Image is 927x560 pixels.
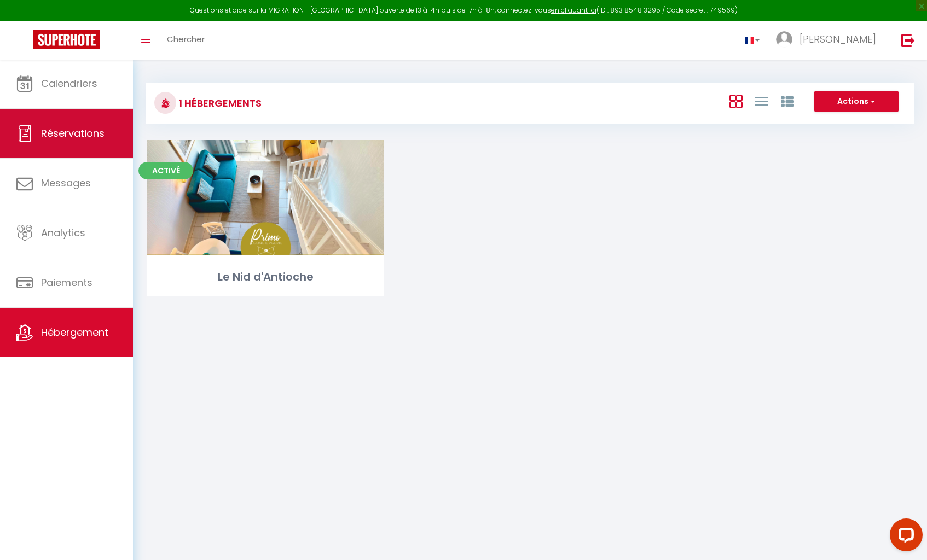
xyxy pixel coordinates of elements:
div: Le Nid d'Antioche [147,269,384,285]
a: Vue en Liste [755,92,768,110]
img: Super Booking [33,30,100,49]
img: ... [776,31,792,48]
span: Calendriers [41,77,97,90]
span: Paiements [41,276,92,289]
a: en cliquant ici [551,5,596,15]
a: ... [PERSON_NAME] [768,21,890,60]
button: Actions [814,91,899,113]
img: logout [901,33,915,47]
span: Messages [41,176,91,190]
span: Réservations [41,126,105,140]
a: Chercher [159,21,213,60]
span: [PERSON_NAME] [799,32,876,46]
h3: 1 Hébergements [176,91,262,115]
span: Hébergement [41,325,108,339]
a: Vue par Groupe [781,92,794,110]
a: Editer [233,186,298,208]
span: Analytics [41,226,85,240]
span: Chercher [167,33,205,45]
iframe: LiveChat chat widget [881,514,927,560]
a: Vue en Box [729,92,743,110]
span: Activé [138,162,193,179]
